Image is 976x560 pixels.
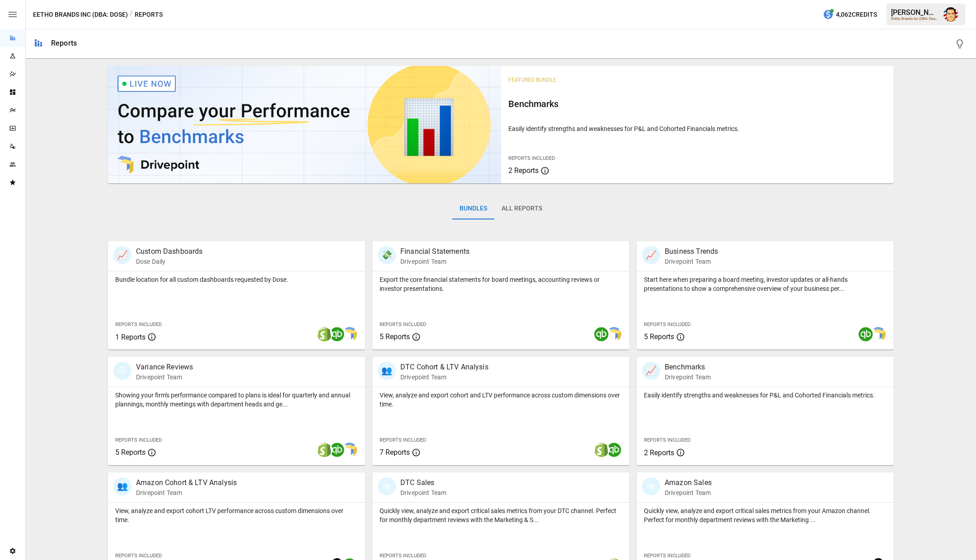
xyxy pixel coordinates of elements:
div: Eetho Brands Inc (DBA: Dose) [891,17,938,21]
p: Business Trends [665,246,718,257]
button: 4,062Credits [819,6,881,23]
span: 5 Reports [644,332,674,341]
p: Easily identify strengths and weaknesses for P&L and Cohorted Financials metrics. [644,391,887,400]
h6: Benchmarks [508,97,887,111]
div: Reports [51,39,77,47]
p: DTC Sales [400,477,446,488]
p: Amazon Cohort & LTV Analysis [136,477,237,488]
img: quickbooks [330,327,344,341]
button: Bundles [452,198,494,219]
span: Reports Included [644,322,690,327]
p: Financial Statements [400,246,469,257]
span: 1 Reports [115,333,145,341]
p: Bundle location for all custom dashboards requested by Dose. [115,275,358,284]
p: View, analyze and export cohort LTV performance across custom dimensions over time. [115,506,358,524]
p: Showing your firm's performance compared to plans is ideal for quarterly and annual plannings, mo... [115,391,358,409]
img: smart model [607,327,621,341]
span: Reports Included [644,437,690,443]
img: shopify [317,443,332,457]
div: / [130,9,133,20]
p: Quickly view, analyze and export critical sales metrics from your DTC channel. Perfect for monthl... [380,506,622,524]
img: smart model [343,327,357,341]
img: quickbooks [594,327,609,341]
p: Custom Dashboards [136,246,203,257]
p: Drivepoint Team [400,373,488,382]
p: Export the core financial statements for board meetings, accounting reviews or investor presentat... [380,275,622,293]
span: 5 Reports [380,332,410,341]
p: Drivepoint Team [665,373,711,382]
span: Reports Included [380,322,426,327]
div: 📈 [642,246,660,264]
img: shopify [594,443,609,457]
span: Reports Included [644,553,690,559]
button: Eetho Brands Inc (DBA: Dose) [33,9,128,20]
img: quickbooks [859,327,873,341]
span: Reports Included [115,553,162,559]
p: Drivepoint Team [136,373,193,382]
span: 7 Reports [380,448,410,457]
img: shopify [317,327,332,341]
span: Reports Included [115,322,162,327]
span: Reports Included [380,553,426,559]
p: View, analyze and export cohort and LTV performance across custom dimensions over time. [380,391,622,409]
img: quickbooks [330,443,344,457]
button: Austin Gardner-Smith [938,2,963,27]
img: video thumbnail [108,66,501,183]
img: smart model [343,443,357,457]
p: Easily identify strengths and weaknesses for P&L and Cohorted Financials metrics. [508,124,887,133]
span: Reports Included [380,437,426,443]
button: All Reports [494,198,549,219]
div: 🛍 [378,477,396,495]
p: DTC Cohort & LTV Analysis [400,362,488,373]
span: 2 Reports [508,166,539,175]
p: Benchmarks [665,362,711,373]
p: Variance Reviews [136,362,193,373]
p: Quickly view, analyze and export critical sales metrics from your Amazon channel. Perfect for mon... [644,506,887,524]
p: Drivepoint Team [400,257,469,266]
span: 4,062 Credits [836,9,877,20]
span: 5 Reports [115,448,145,457]
p: Start here when preparing a board meeting, investor updates or all-hands presentations to show a ... [644,275,887,293]
div: 📈 [642,362,660,380]
div: 👥 [113,477,131,495]
p: Drivepoint Team [665,488,712,497]
div: 🗓 [113,362,131,380]
img: smart model [871,327,886,341]
span: Reports Included [508,155,555,161]
p: Amazon Sales [665,477,712,488]
img: quickbooks [607,443,621,457]
div: [PERSON_NAME] [891,8,938,17]
span: 2 Reports [644,448,674,457]
p: Drivepoint Team [400,488,446,497]
p: Drivepoint Team [136,488,237,497]
div: 💸 [378,246,396,264]
div: 👥 [378,362,396,380]
img: Austin Gardner-Smith [943,7,958,22]
span: Featured Bundle [508,77,556,83]
div: 📈 [113,246,131,264]
span: Reports Included [115,437,162,443]
div: 🛍 [642,477,660,495]
p: Dose Daily [136,257,203,266]
p: Drivepoint Team [665,257,718,266]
